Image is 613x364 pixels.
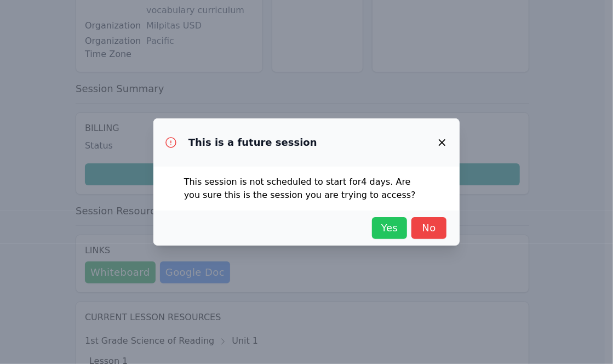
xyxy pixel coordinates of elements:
[417,220,441,236] span: No
[411,217,446,239] button: No
[372,217,407,239] button: Yes
[188,136,317,149] h3: This is a future session
[377,220,402,236] span: Yes
[184,175,429,202] p: This session is not scheduled to start for 4 days . Are you sure this is the session you are tryi...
